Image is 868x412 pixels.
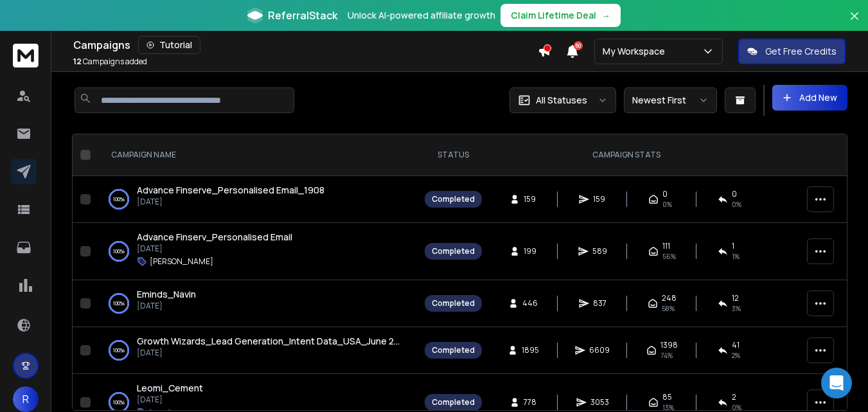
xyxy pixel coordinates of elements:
span: 50 [574,41,583,50]
span: 0 % [732,199,741,210]
p: Get Free Credits [765,45,837,58]
div: Completed [432,246,475,256]
span: 6609 [589,345,610,355]
span: 159 [524,194,536,204]
span: 1 [732,241,734,251]
p: 100 % [113,297,125,310]
span: 2 [732,392,736,402]
p: [DATE] [137,301,196,311]
span: 837 [593,298,607,309]
p: My Workspace [603,45,670,58]
span: Eminds_Navin [137,288,196,300]
td: 100%Advance Finserv_Personalised Email[DATE][PERSON_NAME] [96,223,417,280]
span: Leomi_Cement [137,382,203,394]
span: 41 [732,340,740,350]
span: 1895 [522,345,539,355]
p: [DATE] [137,244,292,254]
span: 12 [73,56,82,67]
div: Completed [432,345,475,355]
a: Advance Finserv_Personalised Email [137,231,292,244]
span: 1 % [732,251,740,262]
span: 3 % [732,303,741,314]
span: 12 [732,293,739,303]
span: Growth Wizards_Lead Generation_Intent Data_USA_June 2025 [137,335,410,347]
a: Leomi_Cement [137,382,203,395]
span: 56 % [662,251,676,262]
button: Newest First [624,87,717,113]
span: 589 [592,246,607,256]
p: [DATE] [137,197,324,207]
p: 100 % [113,245,125,258]
p: [DATE] [137,395,203,405]
span: 248 [662,293,677,303]
span: 446 [522,298,538,309]
th: STATUS [417,134,490,176]
div: Completed [432,397,475,408]
span: 111 [662,241,670,251]
span: 85 [662,392,672,402]
p: [PERSON_NAME] [150,256,213,267]
div: Completed [432,298,475,309]
span: → [601,9,610,22]
td: 100%Advance Finserve_Personalised Email_1908[DATE] [96,176,417,223]
div: Campaigns [73,36,538,54]
span: 159 [593,194,606,204]
div: Open Intercom Messenger [821,368,852,399]
button: Claim Lifetime Deal→ [500,4,621,27]
button: Get Free Credits [738,39,846,64]
p: All Statuses [536,94,587,107]
a: Advance Finserve_Personalised Email_1908 [137,184,324,197]
button: R [13,386,39,412]
span: 0 [662,189,668,199]
span: 58 % [662,303,675,314]
span: Advance Finserve_Personalised Email_1908 [137,184,324,196]
td: 100%Eminds_Navin[DATE] [96,280,417,327]
button: Close banner [846,8,863,39]
a: Growth Wizards_Lead Generation_Intent Data_USA_June 2025 [137,335,404,348]
p: 100 % [113,396,125,409]
p: Campaigns added [73,57,147,67]
span: 0 [732,189,737,199]
span: Advance Finserv_Personalised Email [137,231,292,243]
span: 1398 [660,340,678,350]
button: Tutorial [138,36,200,54]
td: 100%Growth Wizards_Lead Generation_Intent Data_USA_June 2025[DATE] [96,327,417,374]
span: 74 % [660,350,673,361]
span: 778 [524,397,536,408]
a: Eminds_Navin [137,288,196,301]
span: 2 % [732,350,740,361]
p: 100 % [113,193,125,206]
button: Add New [772,85,847,111]
th: CAMPAIGN STATS [490,134,763,176]
p: 100 % [113,344,125,357]
span: 0% [662,199,672,210]
span: 3053 [590,397,609,408]
th: CAMPAIGN NAME [96,134,417,176]
p: [DATE] [137,348,404,358]
p: Unlock AI-powered affiliate growth [348,9,495,22]
span: 199 [524,246,536,256]
div: Completed [432,194,475,204]
span: ReferralStack [268,8,337,23]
